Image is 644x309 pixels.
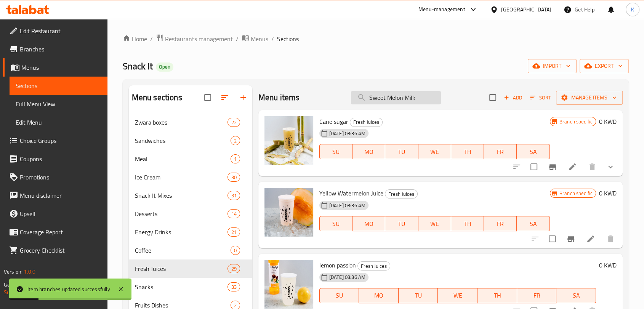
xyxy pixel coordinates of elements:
[319,187,383,199] span: Yellow Watermelon Juice
[236,34,239,43] li: /
[135,118,228,127] div: Zwara boxes
[135,246,231,255] div: Coffee
[135,227,228,237] div: Energy Drinks
[520,290,554,301] span: FR
[20,154,101,163] span: Coupons
[520,218,546,229] span: SA
[586,61,623,71] span: export
[631,5,634,14] span: K
[481,290,514,301] span: TH
[350,118,382,126] span: Fresh Juices
[356,218,382,229] span: MO
[477,288,517,303] button: TH
[242,34,268,44] a: Menus
[599,116,617,127] h6: 0 KWD
[231,136,240,145] div: items
[586,234,595,243] a: Edit menu item
[264,188,313,237] img: Yellow Watermelon Juice
[129,241,252,259] div: Coffee0
[385,189,418,199] div: Fresh Juices
[562,230,580,248] button: Branch-specific-item
[156,34,233,44] a: Restaurants management
[418,5,465,14] div: Menu-management
[319,116,348,127] span: Cane sugar
[484,144,517,159] button: FR
[599,188,617,199] h6: 0 KWD
[227,282,240,291] div: items
[3,205,107,223] a: Upsell
[129,278,252,296] div: Snacks33
[441,290,474,301] span: WE
[16,99,101,109] span: Full Menu View
[528,92,553,104] button: Sort
[271,34,274,43] li: /
[123,34,147,43] a: Home
[517,216,549,231] button: SA
[385,144,418,159] button: TU
[528,59,577,73] button: import
[20,191,101,200] span: Menu disclaimer
[4,287,52,297] a: Support.OpsPlatform
[129,186,252,205] div: Snack It Mixes31
[16,118,101,127] span: Edit Menu
[385,190,417,199] span: Fresh Juices
[3,22,107,40] a: Edit Restaurant
[3,241,107,259] a: Grocery Checklist
[525,92,556,104] span: Sort items
[156,64,173,70] span: Open
[3,150,107,168] a: Coupons
[3,168,107,186] a: Promotions
[319,144,352,159] button: SU
[421,146,448,157] span: WE
[399,288,438,303] button: TU
[556,190,596,197] span: Branch specific
[135,173,228,182] span: Ice Cream
[517,144,549,159] button: SA
[228,192,239,199] span: 31
[231,154,240,163] div: items
[418,216,451,231] button: WE
[10,77,107,95] a: Sections
[10,113,107,131] a: Edit Menu
[16,81,101,90] span: Sections
[24,267,35,277] span: 1.0.0
[319,259,356,271] span: lemon passion
[352,216,385,231] button: MO
[599,260,617,271] h6: 0 KWD
[135,136,231,145] span: Sandwiches
[123,34,629,44] nav: breadcrumb
[501,5,551,14] div: [GEOGRAPHIC_DATA]
[350,118,383,127] div: Fresh Juices
[583,158,601,176] button: delete
[323,290,356,301] span: SU
[451,144,484,159] button: TH
[485,90,501,106] span: Select section
[484,216,517,231] button: FR
[150,34,153,43] li: /
[20,246,101,255] span: Grocery Checklist
[601,230,620,248] button: delete
[487,218,514,229] span: FR
[135,282,228,291] span: Snacks
[418,144,451,159] button: WE
[231,246,240,255] div: items
[135,209,228,218] span: Desserts
[231,155,240,163] span: 1
[388,146,415,157] span: TU
[231,137,240,144] span: 2
[556,288,596,303] button: SA
[135,264,228,273] span: Fresh Juices
[227,227,240,237] div: items
[227,173,240,182] div: items
[556,91,623,105] button: Manage items
[402,290,435,301] span: TU
[129,168,252,186] div: Ice Cream30
[234,88,252,107] button: Add section
[20,173,101,182] span: Promotions
[129,223,252,241] div: Energy Drinks21
[251,34,268,43] span: Menus
[388,218,415,229] span: TU
[264,260,313,309] img: lemon passion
